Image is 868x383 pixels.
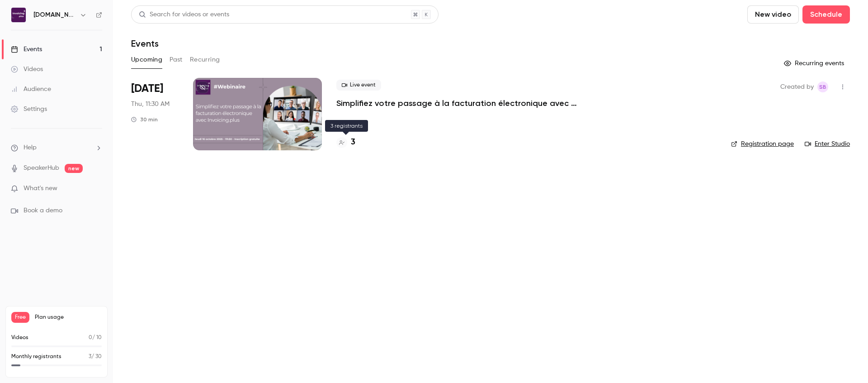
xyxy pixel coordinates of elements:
span: [DATE] [131,81,163,96]
span: new [65,164,83,173]
div: Domaine: [DOMAIN_NAME] [24,24,102,31]
div: Domaine [47,58,70,64]
a: Enter Studio [805,139,850,148]
span: Help [24,143,37,153]
h6: [DOMAIN_NAME] [33,10,76,19]
h1: Events [131,38,159,49]
span: What's new [24,184,57,193]
p: / 10 [89,334,102,342]
div: Videos [11,65,43,74]
div: v 4.0.25 [25,14,44,22]
div: Mots-clés [113,58,138,64]
p: / 30 [89,353,102,361]
span: Thu, 11:30 AM [131,100,170,109]
img: logo_orange.svg [14,14,22,22]
div: 30 min [131,116,158,123]
img: tab_domain_overview_orange.svg [37,57,44,64]
img: website_grey.svg [14,24,22,31]
div: Events [11,45,42,54]
button: Schedule [802,5,850,24]
span: Plan usage [35,314,102,321]
button: Recurring [190,53,220,67]
a: SpeakerHub [24,163,59,173]
h4: 3 [351,136,355,148]
button: Past [170,53,183,67]
a: Simplifiez votre passage à la facturation électronique avec [DOMAIN_NAME] [336,98,608,109]
button: Recurring events [780,56,850,71]
span: Live event [336,80,381,91]
span: Created by [780,81,814,92]
span: SB [819,81,826,92]
p: Videos [11,334,28,342]
img: Invoicing.plus [11,8,26,22]
button: New video [747,5,799,24]
div: Settings [11,105,47,114]
div: Audience [11,85,51,94]
p: Monthly registrants [11,353,61,361]
a: Registration page [731,139,794,148]
div: Search for videos or events [139,10,229,19]
div: Oct 16 Thu, 11:30 AM (Europe/Paris) [131,78,179,150]
span: Free [11,312,29,323]
span: Sonia Baculard [817,81,828,92]
a: 3 [336,136,355,148]
button: Upcoming [131,53,162,67]
span: Book a demo [24,206,62,215]
span: 0 [89,335,92,340]
li: help-dropdown-opener [11,143,102,153]
span: 3 [89,354,91,359]
img: tab_keywords_by_traffic_grey.svg [103,57,110,64]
